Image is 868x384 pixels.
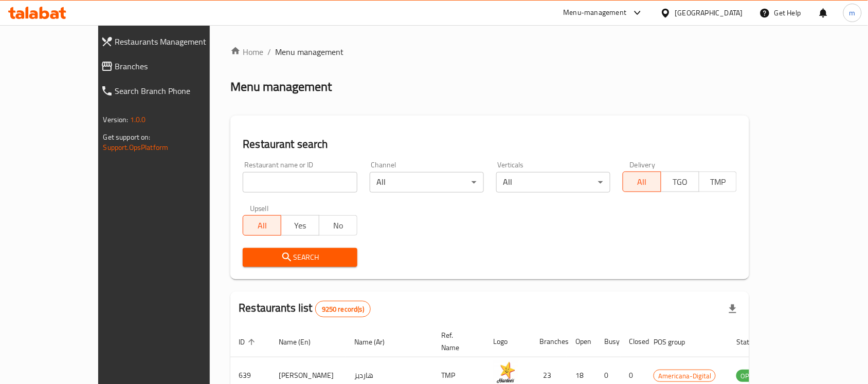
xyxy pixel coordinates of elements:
[564,7,627,19] div: Menu-management
[247,218,277,233] span: All
[849,7,856,18] span: m
[243,137,737,152] h2: Restaurant search
[243,172,357,193] input: Search for restaurant name or ID..
[665,175,695,189] span: TGO
[103,141,169,154] a: Support.OpsPlatform
[323,218,353,233] span: No
[370,172,484,193] div: All
[230,46,749,58] nav: breadcrumb
[103,130,151,144] span: Get support on:
[354,336,398,348] span: Name (Ar)
[243,248,357,267] button: Search
[93,79,243,103] a: Search Branch Phone
[496,172,610,193] div: All
[130,113,146,126] span: 1.0.0
[230,79,332,95] h2: Menu management
[281,215,319,236] button: Yes
[267,46,271,58] li: /
[699,171,737,192] button: TMP
[115,60,235,72] span: Branches
[627,175,657,189] span: All
[596,326,621,357] th: Busy
[279,336,324,348] span: Name (En)
[93,29,243,54] a: Restaurants Management
[230,46,263,58] a: Home
[239,300,371,317] h2: Restaurants list
[275,46,343,58] span: Menu management
[621,326,645,357] th: Closed
[93,54,243,79] a: Branches
[103,113,129,126] span: Version:
[736,336,770,348] span: Status
[316,304,370,314] span: 9250 record(s)
[654,370,715,382] span: Americana-Digital
[623,171,661,192] button: All
[441,329,473,354] span: Ref. Name
[661,171,699,192] button: TGO
[251,251,349,264] span: Search
[531,326,567,357] th: Branches
[239,336,258,348] span: ID
[115,35,235,48] span: Restaurants Management
[736,370,762,382] span: OPEN
[285,218,315,233] span: Yes
[630,161,656,168] label: Delivery
[567,326,596,357] th: Open
[720,297,745,321] div: Export file
[703,175,733,189] span: TMP
[243,215,281,236] button: All
[315,301,371,317] div: Total records count
[250,205,269,212] label: Upsell
[115,85,235,97] span: Search Branch Phone
[319,215,357,236] button: No
[485,326,531,357] th: Logo
[654,336,698,348] span: POS group
[675,7,743,18] div: [GEOGRAPHIC_DATA]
